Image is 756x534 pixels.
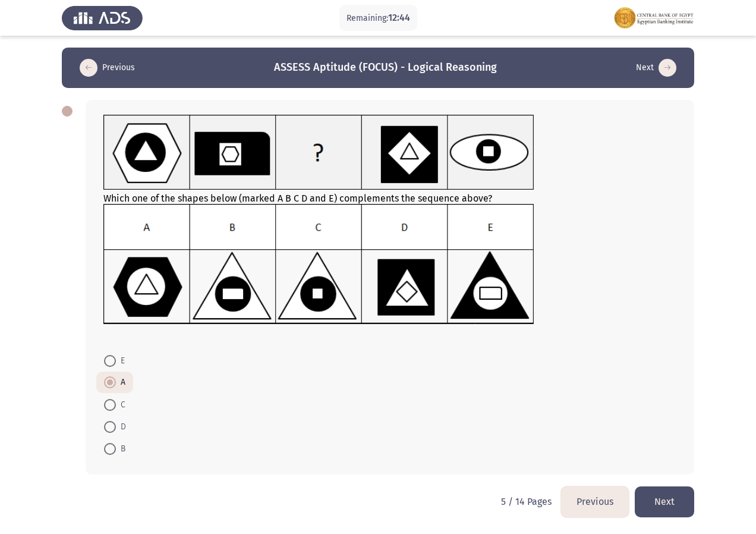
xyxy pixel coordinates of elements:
span: B [116,442,125,456]
span: A [116,375,125,389]
img: Assessment logo of FOCUS Assessment 3 Modules EN [613,1,694,34]
div: Which one of the shapes below (marked A B C D and E) complements the sequence above? [103,115,676,338]
img: UkFYMDA5MUIucG5nMTYyMjAzMzI0NzA2Ng==.png [103,204,534,325]
span: D [116,420,126,434]
button: load previous page [76,58,138,77]
span: 12:44 [388,12,410,23]
img: UkFYMDA5MUEucG5nMTYyMjAzMzE3MTk3Nw==.png [103,115,534,190]
h3: ASSESS Aptitude (FOCUS) - Logical Reasoning [274,60,497,75]
span: E [116,354,125,368]
span: C [116,398,125,412]
button: load previous page [561,486,629,517]
button: load next page [635,486,694,517]
p: 5 / 14 Pages [501,496,552,507]
img: Assess Talent Management logo [62,1,143,34]
p: Remaining: [346,11,410,26]
button: load next page [632,58,680,77]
